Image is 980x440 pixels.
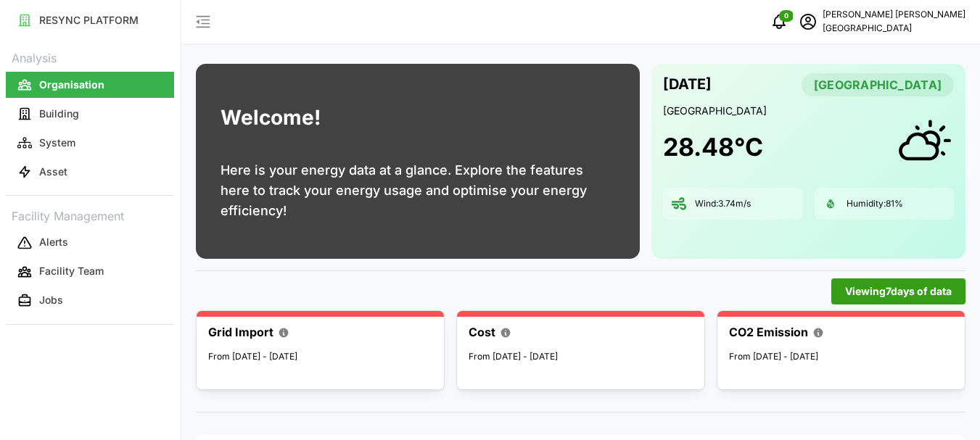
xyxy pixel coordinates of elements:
[6,99,174,128] a: Building
[663,131,763,163] h1: 28.48 °C
[845,279,952,304] span: Viewing 7 days of data
[6,72,174,98] button: Organisation
[39,165,67,179] p: Asset
[695,198,751,210] p: Wind: 3.74 m/s
[6,6,174,35] a: RESYNC PLATFORM
[6,101,174,127] button: Building
[6,288,174,314] button: Jobs
[6,204,174,225] p: Facility Management
[221,160,615,221] p: Here is your energy data at a glance. Explore the features here to track your energy usage and op...
[6,157,174,186] a: Asset
[831,278,965,304] button: Viewing7days of data
[221,102,321,133] h1: Welcome!
[39,136,75,150] p: System
[847,198,903,210] p: Humidity: 81 %
[729,350,953,364] p: From [DATE] - [DATE]
[6,130,174,156] button: System
[823,22,965,36] p: [GEOGRAPHIC_DATA]
[6,159,174,185] button: Asset
[663,72,712,96] p: [DATE]
[39,107,79,121] p: Building
[208,323,273,341] p: Grid Import
[794,7,823,36] button: schedule
[6,286,174,315] a: Jobs
[39,13,139,28] p: RESYNC PLATFORM
[6,259,174,285] button: Facility Team
[663,104,954,118] p: [GEOGRAPHIC_DATA]
[729,323,808,341] p: CO2 Emission
[6,257,174,286] a: Facility Team
[39,264,104,278] p: Facility Team
[823,8,965,22] p: [PERSON_NAME] [PERSON_NAME]
[814,74,942,96] span: [GEOGRAPHIC_DATA]
[39,235,68,249] p: Alerts
[6,230,174,256] button: Alerts
[39,78,104,92] p: Organisation
[469,350,693,364] p: From [DATE] - [DATE]
[39,293,63,307] p: Jobs
[6,46,174,67] p: Analysis
[6,70,174,99] a: Organisation
[208,350,432,364] p: From [DATE] - [DATE]
[6,7,174,33] button: RESYNC PLATFORM
[6,228,174,257] a: Alerts
[6,128,174,157] a: System
[765,7,794,36] button: notifications
[469,323,495,341] p: Cost
[784,11,788,21] span: 0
